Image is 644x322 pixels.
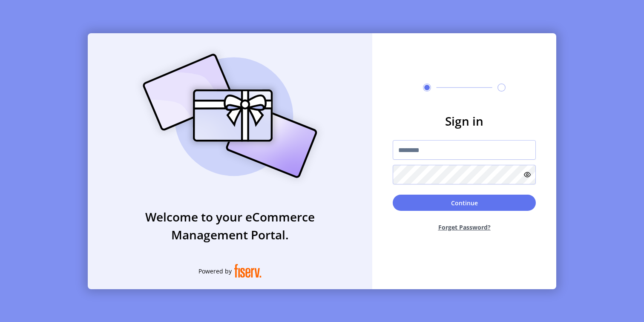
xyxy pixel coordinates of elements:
[393,195,536,211] button: Continue
[88,208,372,244] h3: Welcome to your eCommerce Management Portal.
[198,267,232,276] span: Powered by
[393,216,536,239] button: Forget Password?
[393,112,536,130] h3: Sign in
[130,44,330,187] img: card_Illustration.svg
